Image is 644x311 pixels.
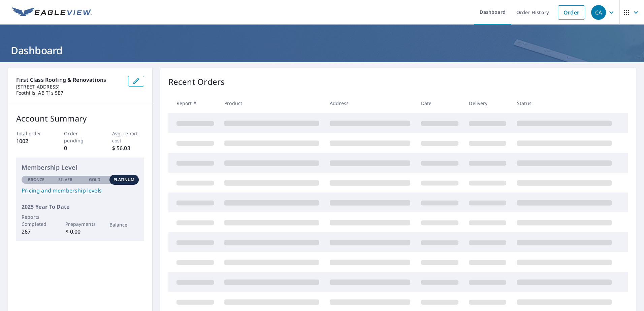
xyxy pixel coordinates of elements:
[22,186,139,195] a: Pricing and membership levels
[16,112,144,125] p: Account Summary
[58,177,72,183] p: Silver
[22,163,139,172] p: Membership Level
[22,213,51,228] p: Reports Completed
[109,221,139,228] p: Balance
[114,177,135,183] p: Platinum
[219,93,324,113] th: Product
[12,7,92,18] img: EV Logo
[112,144,144,152] p: $ 56.03
[16,90,123,96] p: Foothills, AB T1s 5E7
[16,84,123,90] p: [STREET_ADDRESS]
[512,93,617,113] th: Status
[22,228,51,236] p: 267
[8,43,636,57] h1: Dashboard
[16,76,123,84] p: First Class Roofing & Renovations
[324,93,416,113] th: Address
[416,93,464,113] th: Date
[65,220,95,228] p: Prepayments
[89,177,100,183] p: Gold
[168,76,225,88] p: Recent Orders
[16,130,48,137] p: Total order
[64,144,96,152] p: 0
[16,137,48,145] p: 1002
[591,5,606,20] div: CA
[64,130,96,144] p: Order pending
[558,5,585,20] a: Order
[65,228,95,236] p: $ 0.00
[28,177,45,183] p: Bronze
[463,93,512,113] th: Delivery
[22,203,139,211] p: 2025 Year To Date
[112,130,144,144] p: Avg. report cost
[168,93,219,113] th: Report #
